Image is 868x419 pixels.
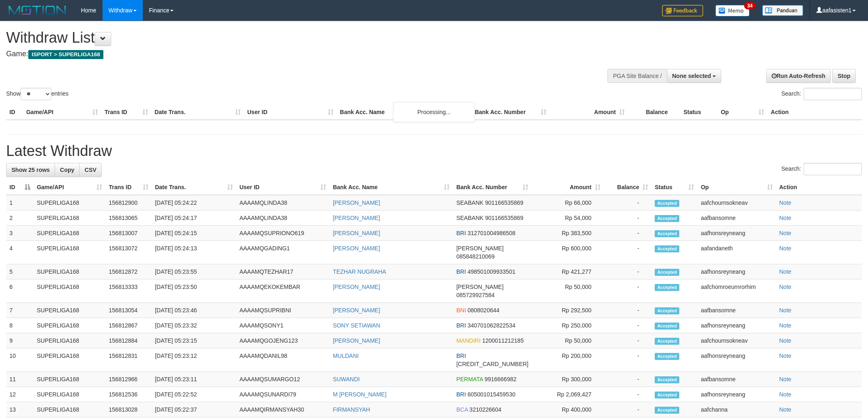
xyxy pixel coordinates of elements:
[532,211,604,226] td: Rp 54,000
[34,387,106,402] td: SUPERLIGA168
[152,372,236,387] td: [DATE] 05:23:11
[236,303,330,318] td: AAAAMQSUPRIBNI
[762,5,803,16] img: panduan.png
[105,333,151,348] td: 156812884
[655,392,679,398] span: Accepted
[779,337,792,344] a: Note
[456,253,494,260] span: Copy 085848210069 to clipboard
[333,406,370,413] a: FIRMANSYAH
[34,241,106,264] td: SUPERLIGA168
[6,402,34,417] td: 13
[34,279,106,303] td: SUPERLIGA168
[604,180,651,195] th: Balance: activate to sort column ascending
[34,318,106,333] td: SUPERLIGA168
[34,195,106,211] td: SUPERLIGA168
[532,226,604,241] td: Rp 383,500
[105,264,151,279] td: 156812872
[468,391,516,398] span: Copy 605001015459530 to clipboard
[105,195,151,211] td: 156812900
[604,372,651,387] td: -
[152,348,236,372] td: [DATE] 05:23:12
[152,279,236,303] td: [DATE] 05:23:50
[717,105,767,120] th: Op
[329,180,453,195] th: Bank Acc. Name: activate to sort column ascending
[697,318,776,333] td: aafhonsreyneang
[236,279,330,303] td: AAAAMQEKOKEMBAR
[697,402,776,417] td: aafchanna
[715,5,750,16] img: Button%20Memo.svg
[152,241,236,264] td: [DATE] 05:24:13
[532,318,604,333] td: Rp 250,000
[105,180,151,195] th: Trans ID: activate to sort column ascending
[804,88,862,100] input: Search:
[152,264,236,279] td: [DATE] 05:23:55
[34,402,106,417] td: SUPERLIGA168
[697,348,776,372] td: aafhonsreyneang
[766,69,831,83] a: Run Auto-Refresh
[456,391,466,398] span: BRI
[832,69,856,83] a: Stop
[6,30,571,46] h1: Withdraw List
[55,163,80,177] a: Copy
[456,199,483,206] span: SEABANK
[608,69,667,83] div: PGA Site Balance /
[456,353,466,359] span: BRI
[485,199,523,206] span: Copy 901166535869 to clipboard
[105,348,151,372] td: 156812831
[655,230,679,237] span: Accepted
[236,241,330,264] td: AAAAMQGADING1
[105,226,151,241] td: 156813007
[532,264,604,279] td: Rp 421,277
[651,180,697,195] th: Status: activate to sort column ascending
[105,279,151,303] td: 156813333
[333,284,380,290] a: [PERSON_NAME]
[655,323,679,330] span: Accepted
[662,5,703,16] img: Feedback.jpg
[6,211,34,226] td: 2
[667,69,722,83] button: None selected
[456,361,528,367] span: Copy 681801009559532 to clipboard
[697,241,776,264] td: aafandaneth
[767,105,862,120] th: Action
[604,303,651,318] td: -
[60,167,74,173] span: Copy
[456,284,503,290] span: [PERSON_NAME]
[333,215,380,221] a: [PERSON_NAME]
[697,211,776,226] td: aafbansomne
[604,226,651,241] td: -
[6,180,34,195] th: ID: activate to sort column descending
[604,387,651,402] td: -
[779,199,792,206] a: Note
[456,230,466,236] span: BRI
[781,88,862,100] label: Search:
[680,105,717,120] th: Status
[333,391,386,398] a: M [PERSON_NAME]
[6,4,69,16] img: MOTION_logo.png
[236,318,330,333] td: AAAAMQSONY1
[744,2,755,9] span: 34
[6,372,34,387] td: 11
[604,241,651,264] td: -
[34,211,106,226] td: SUPERLIGA168
[34,348,106,372] td: SUPERLIGA168
[628,105,680,120] th: Balance
[333,353,359,359] a: MULDANI
[34,372,106,387] td: SUPERLIGA168
[532,348,604,372] td: Rp 200,000
[105,318,151,333] td: 156812867
[6,88,69,100] label: Show entries
[604,195,651,211] td: -
[105,402,151,417] td: 156813028
[333,376,360,382] a: SUWANDI
[655,200,679,207] span: Accepted
[604,318,651,333] td: -
[152,303,236,318] td: [DATE] 05:23:46
[532,195,604,211] td: Rp 66,000
[456,376,483,382] span: PERMATA
[697,195,776,211] td: aafchournsokneav
[337,105,472,120] th: Bank Acc. Name
[456,245,503,252] span: [PERSON_NAME]
[453,180,532,195] th: Bank Acc. Number: activate to sort column ascending
[152,333,236,348] td: [DATE] 05:23:15
[485,215,523,221] span: Copy 901166535869 to clipboard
